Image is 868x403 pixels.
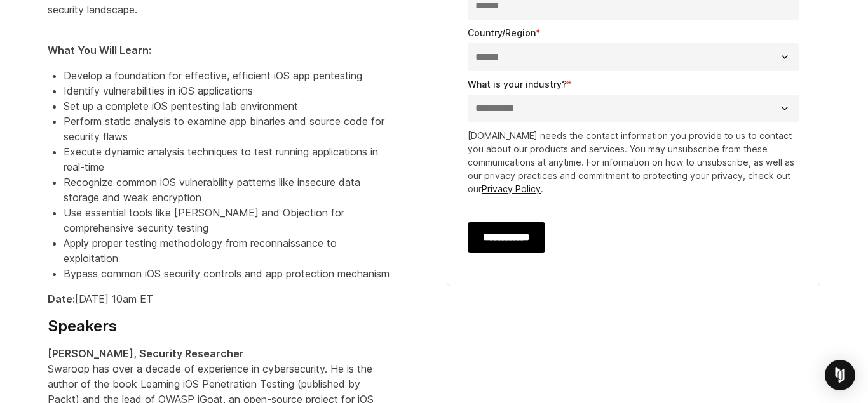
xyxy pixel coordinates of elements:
li: Develop a foundation for effective, efficient iOS app pentesting [64,68,391,83]
div: Open Intercom Messenger [825,360,855,390]
h4: Speakers [48,317,391,336]
strong: Date: [48,293,75,305]
li: Apply proper testing methodology from reconnaissance to exploitation [64,235,391,266]
span: What is your industry? [468,79,567,89]
span: Country/Region [468,27,536,38]
strong: What You Will Learn: [48,44,151,56]
li: Identify vulnerabilities in iOS applications [64,83,391,98]
li: Bypass common iOS security controls and app protection mechanism [64,266,391,281]
a: Privacy Policy [482,183,541,194]
li: Recognize common iOS vulnerability patterns like insecure data storage and weak encryption [64,175,391,205]
li: Use essential tools like [PERSON_NAME] and Objection for comprehensive security testing [64,205,391,235]
p: [DATE] 10am ET [48,291,391,307]
li: Perform static analysis to examine app binaries and source code for security flaws [64,114,391,144]
li: Execute dynamic analysis techniques to test running applications in real-time [64,144,391,175]
p: [DOMAIN_NAME] needs the contact information you provide to us to contact you about our products a... [468,129,799,195]
li: Set up a complete iOS pentesting lab environment [64,98,391,114]
strong: [PERSON_NAME], Security Researcher [48,347,244,360]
